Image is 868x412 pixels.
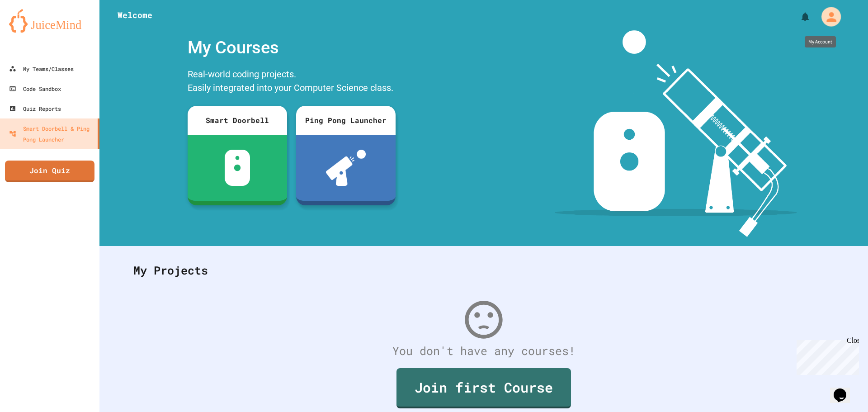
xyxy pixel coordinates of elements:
[810,4,844,29] div: My Account
[9,83,61,94] div: Code Sandbox
[783,9,813,24] div: My Notifications
[188,106,287,135] div: Smart Doorbell
[396,368,571,408] a: Join first Course
[9,9,90,33] img: logo-orange.svg
[183,65,400,99] div: Real-world coding projects. Easily integrated into your Computer Science class.
[9,123,94,145] div: Smart Doorbell & Ping Pong Launcher
[326,150,366,186] img: ppl-with-ball.png
[124,253,843,288] div: My Projects
[4,4,62,57] div: Chat with us now!Close
[9,63,74,74] div: My Teams/Classes
[805,36,836,47] div: My Account
[183,30,400,65] div: My Courses
[830,376,859,403] iframe: chat widget
[793,336,859,375] iframe: chat widget
[9,103,61,114] div: Quiz Reports
[296,106,396,135] div: Ping Pong Launcher
[5,161,94,182] a: Join Quiz
[225,150,250,186] img: sdb-white.svg
[555,30,797,237] img: banner-image-my-projects.png
[124,342,843,360] div: You don't have any courses!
